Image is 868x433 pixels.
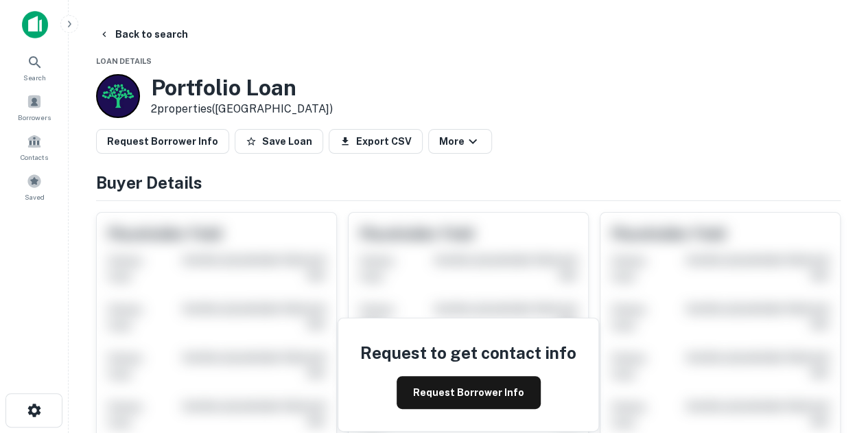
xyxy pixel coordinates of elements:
span: Borrowers [18,112,51,123]
button: Back to search [93,22,193,47]
button: Export CSV [329,129,423,154]
span: Saved [25,191,45,202]
iframe: Chat Widget [799,323,868,389]
span: Loan Details [96,57,152,65]
p: 2 properties ([GEOGRAPHIC_DATA]) [151,101,333,117]
h4: Request to get contact info [360,340,576,365]
img: capitalize-icon.png [22,11,48,38]
span: Search [23,72,46,83]
span: Contacts [21,152,48,163]
button: Save Loan [235,129,323,154]
a: Contacts [4,128,64,165]
a: Saved [4,168,64,205]
h4: Buyer Details [96,170,841,195]
button: More [428,129,492,154]
button: Request Borrower Info [397,376,541,409]
button: Request Borrower Info [96,129,229,154]
a: Search [4,49,64,86]
a: Borrowers [4,89,64,126]
h3: Portfolio Loan [151,75,333,101]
